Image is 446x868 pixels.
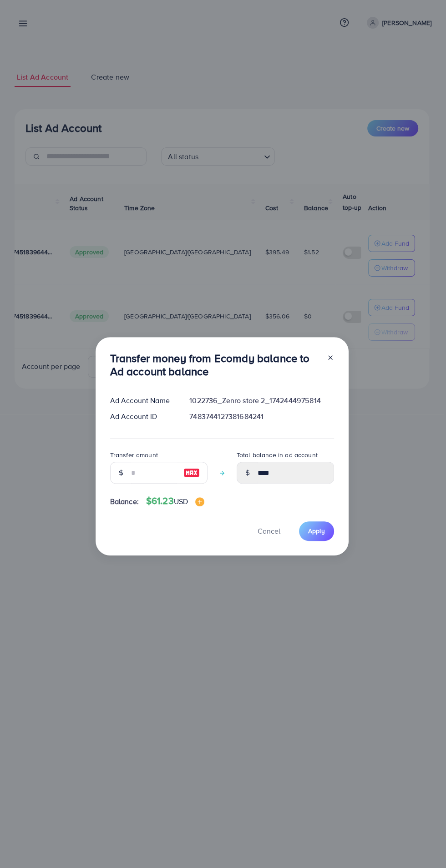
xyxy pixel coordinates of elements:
span: Apply [308,526,325,535]
button: Apply [299,521,334,541]
img: image [195,497,204,506]
div: Ad Account Name [103,395,182,406]
h3: Transfer money from Ecomdy balance to Ad account balance [110,352,319,378]
div: Ad Account ID [103,411,182,422]
iframe: Chat [407,827,439,861]
span: USD [174,496,188,506]
label: Transfer amount [110,450,158,459]
img: image [183,467,200,478]
button: Cancel [246,521,292,541]
span: Cancel [258,526,280,536]
span: Balance: [110,496,139,507]
div: 1022736_Zenro store 2_1742444975814 [182,395,341,406]
h4: $61.23 [146,495,204,507]
label: Total balance in ad account [237,450,318,459]
div: 7483744127381684241 [182,411,341,422]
